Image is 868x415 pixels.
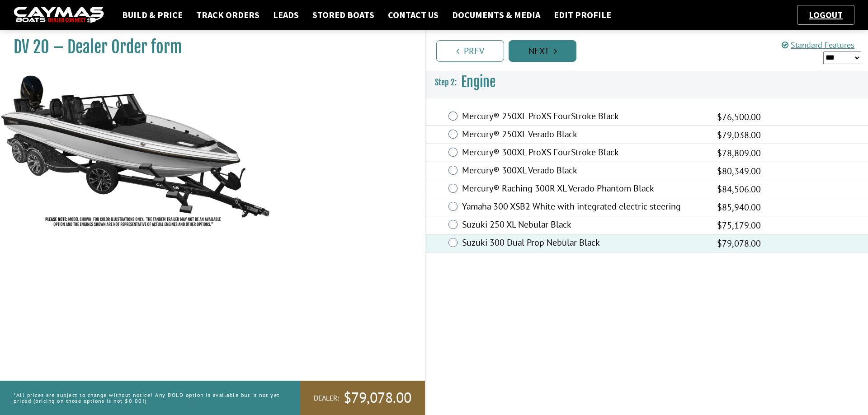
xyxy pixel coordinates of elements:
span: $75,179.00 [717,219,761,232]
label: Mercury® Raching 300R XL Verado Phantom Black [462,183,706,196]
a: Standard Features [782,40,854,50]
label: Mercury® 300XL Verado Black [462,165,706,178]
label: Mercury® 250XL ProXS FourStroke Black [462,111,706,124]
p: *All prices are subject to change without notice! Any BOLD option is available but is not yet pri... [14,387,280,408]
img: caymas-dealer-connect-2ed40d3bc7270c1d8d7ffb4b79bf05adc795679939227970def78ec6f6c03838.gif [14,7,104,23]
span: $78,809.00 [717,146,761,160]
a: Track Orders [192,9,264,21]
span: $76,500.00 [717,110,761,124]
label: Mercury® 250XL Verado Black [462,129,706,142]
label: Suzuki 300 Dual Prop Nebular Black [462,237,706,250]
a: Leads [269,9,303,21]
label: Yamaha 300 XSB2 White with integrated electric steering [462,201,706,214]
a: Documents & Media [448,9,545,21]
h1: DV 20 – Dealer Order form [14,37,402,57]
a: Contact Us [383,9,443,21]
span: $84,506.00 [717,182,761,196]
a: Edit Profile [549,9,616,21]
a: Dealer:$79,078.00 [300,381,425,415]
a: Next [509,40,576,62]
span: $80,349.00 [717,164,761,178]
span: $79,038.00 [717,128,761,142]
a: Logout [804,9,847,20]
span: Dealer: [314,393,339,403]
a: Prev [436,40,504,62]
span: $79,078.00 [344,388,411,407]
span: $85,940.00 [717,201,761,214]
span: $79,078.00 [717,237,761,250]
ul: Pagination [434,39,868,62]
label: Suzuki 250 XL Nebular Black [462,219,706,232]
a: Stored Boats [308,9,379,21]
a: Build & Price [118,9,187,21]
label: Mercury® 300XL ProXS FourStroke Black [462,147,706,160]
h3: Engine [426,65,868,99]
